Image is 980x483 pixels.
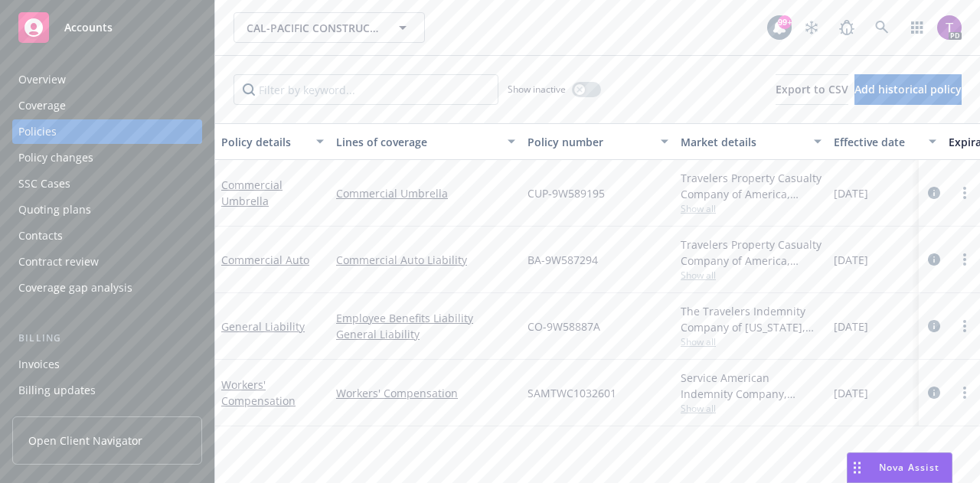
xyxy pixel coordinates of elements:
[834,252,868,268] span: [DATE]
[681,335,822,348] span: Show all
[18,197,91,222] div: Quoting plans
[834,185,868,201] span: [DATE]
[18,378,96,403] div: Billing updates
[834,318,868,335] span: [DATE]
[12,352,202,377] a: Invoices
[834,134,920,150] div: Effective date
[12,197,202,222] a: Quoting plans
[776,82,848,96] span: Export to CSV
[12,67,202,92] a: Overview
[879,461,939,474] span: Nova Assist
[528,134,652,150] div: Policy number
[18,119,57,144] div: Policies
[336,185,515,201] a: Commercial Umbrella
[12,331,202,346] div: Billing
[215,123,330,160] button: Policy details
[12,224,202,248] a: Contacts
[867,12,897,43] a: Search
[18,145,93,170] div: Policy changes
[28,432,142,449] span: Open Client Navigator
[925,250,943,269] a: circleInformation
[848,453,867,482] div: Drag to move
[681,269,822,282] span: Show all
[925,317,943,335] a: circleInformation
[64,21,113,34] span: Accounts
[681,134,805,150] div: Market details
[221,319,305,334] a: General Liability
[12,6,202,49] a: Accounts
[681,202,822,215] span: Show all
[854,74,962,105] button: Add historical policy
[955,383,974,402] a: more
[955,317,974,335] a: more
[508,83,566,96] span: Show inactive
[528,385,616,401] span: SAMTWC1032601
[12,250,202,274] a: Contract review
[528,252,598,268] span: BA-9W587294
[18,93,66,118] div: Coverage
[18,67,66,92] div: Overview
[528,318,600,335] span: CO-9W58887A
[12,145,202,170] a: Policy changes
[955,250,974,269] a: more
[776,74,848,105] button: Export to CSV
[234,74,498,105] input: Filter by keyword...
[12,119,202,144] a: Policies
[528,185,605,201] span: CUP-9W589195
[221,134,307,150] div: Policy details
[955,184,974,202] a: more
[221,253,309,267] a: Commercial Auto
[828,123,942,160] button: Effective date
[221,377,296,408] a: Workers' Compensation
[521,123,675,160] button: Policy number
[336,310,515,326] a: Employee Benefits Liability
[330,123,521,160] button: Lines of coverage
[234,12,425,43] button: CAL-PACIFIC CONSTRUCTION, INC.
[18,276,132,300] div: Coverage gap analysis
[778,15,792,29] div: 99+
[18,171,70,196] div: SSC Cases
[221,178,283,208] a: Commercial Umbrella
[12,378,202,403] a: Billing updates
[902,12,933,43] a: Switch app
[937,15,962,40] img: photo
[834,385,868,401] span: [DATE]
[18,224,63,248] div: Contacts
[925,184,943,202] a: circleInformation
[675,123,828,160] button: Market details
[336,385,515,401] a: Workers' Compensation
[12,93,202,118] a: Coverage
[18,250,99,274] div: Contract review
[336,252,515,268] a: Commercial Auto Liability
[681,237,822,269] div: Travelers Property Casualty Company of America, Travelers Insurance
[12,171,202,196] a: SSC Cases
[681,370,822,402] div: Service American Indemnity Company, Service American Indemnity Company, Method Insurance
[681,303,822,335] div: The Travelers Indemnity Company of [US_STATE], Travelers Insurance
[796,12,827,43] a: Stop snowing
[336,326,515,342] a: General Liability
[681,170,822,202] div: Travelers Property Casualty Company of America, Travelers Insurance
[854,82,962,96] span: Add historical policy
[847,452,952,483] button: Nova Assist
[831,12,862,43] a: Report a Bug
[925,383,943,402] a: circleInformation
[681,402,822,415] span: Show all
[12,276,202,300] a: Coverage gap analysis
[247,20,379,36] span: CAL-PACIFIC CONSTRUCTION, INC.
[18,352,60,377] div: Invoices
[336,134,498,150] div: Lines of coverage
